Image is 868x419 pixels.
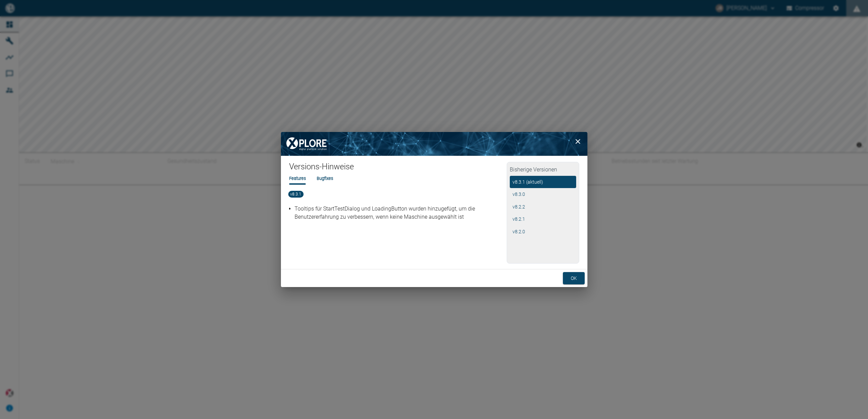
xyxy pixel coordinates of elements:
button: close [571,135,585,148]
h2: Bisherige Versionen [510,165,576,176]
li: Features [289,175,306,182]
button: v8.2.1 [510,213,576,225]
h1: Versions-Hinweise [289,162,507,175]
button: v8.3.0 [510,188,576,201]
button: v8.2.0 [510,225,576,238]
button: v8.2.2 [510,201,576,213]
span: v8.3.1 [288,191,303,198]
img: XPLORE Logo [281,132,332,156]
button: ok [563,272,585,285]
li: Bugfixes [317,175,333,182]
p: Tooltips für StartTestDialog und LoadingButton wurden hinzugefügt, um die Benutzererfahrung zu ve... [295,205,505,221]
img: background image [281,132,587,156]
button: v8.3.1 (aktuell) [510,176,576,188]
